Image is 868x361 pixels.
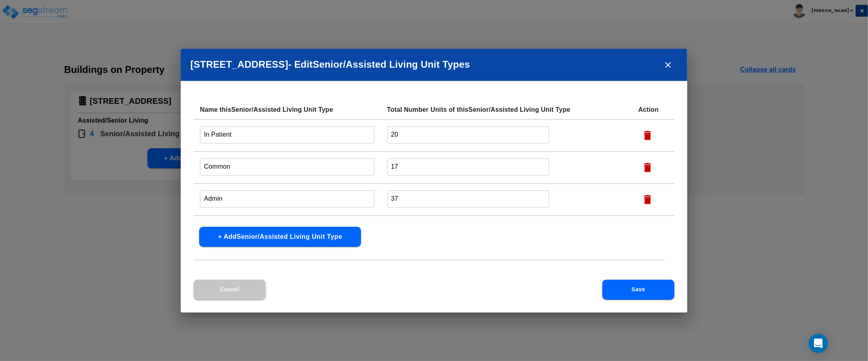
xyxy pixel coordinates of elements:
[181,49,687,81] h2: [STREET_ADDRESS] - Edit Senior/Assisted Living Unit Type s
[194,100,381,119] th: Name this Senior/Assisted Living Unit Type
[200,158,374,175] input: Enter Senior/Assisted Living Unit Type name
[602,280,674,300] button: Save
[199,227,361,247] button: + AddSenior/Assisted Living Unit Type
[381,100,632,119] th: Total Number Units of this Senior/Assisted Living Unit Type
[200,126,374,143] input: Enter Senior/Assisted Living Unit Type name
[658,55,678,75] button: close
[809,334,828,353] div: Open Intercom Messenger
[194,280,266,300] button: Cancel
[632,100,674,119] th: Action
[200,190,374,208] input: Enter Senior/Assisted Living Unit Type name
